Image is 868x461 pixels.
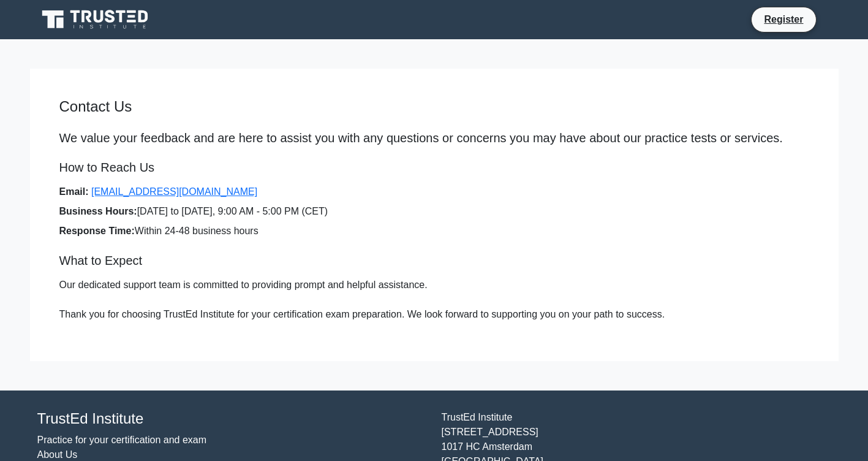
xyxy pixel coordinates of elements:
[59,278,809,292] p: Our dedicated support team is committed to providing prompt and helpful assistance.
[59,131,809,145] p: We value your feedback and are here to assist you with any questions or concerns you may have abo...
[91,186,257,197] a: [EMAIL_ADDRESS][DOMAIN_NAME]
[37,410,427,428] h4: TrustEd Institute
[59,253,809,268] h5: What to Expect
[59,204,809,219] li: [DATE] to [DATE], 9:00 AM - 5:00 PM (CET)
[59,226,135,236] strong: Response Time:
[59,160,809,175] h5: How to Reach Us
[59,206,137,216] strong: Business Hours:
[59,186,89,197] strong: Email:
[59,98,809,116] h4: Contact Us
[37,449,78,460] a: About Us
[59,224,809,238] li: Within 24-48 business hours
[757,12,810,27] a: Register
[59,307,809,322] p: Thank you for choosing TrustEd Institute for your certification exam preparation. We look forward...
[37,435,207,445] a: Practice for your certification and exam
